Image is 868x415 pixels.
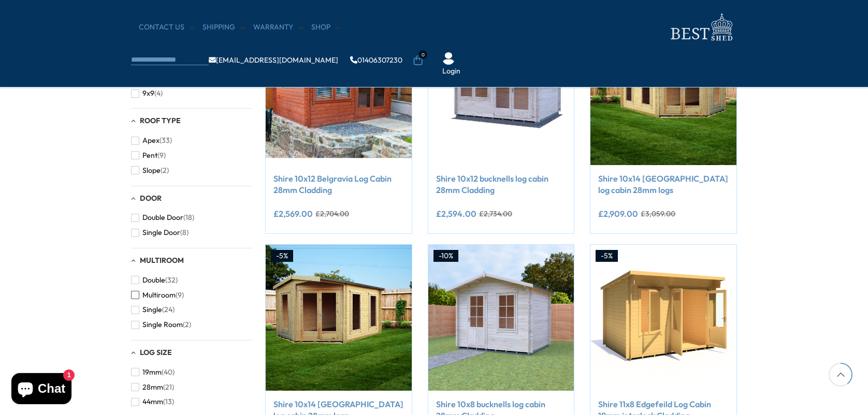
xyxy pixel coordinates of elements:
button: Double Door [131,210,194,225]
span: (2) [161,166,169,175]
button: Multiroom [131,288,184,303]
div: -10% [433,250,458,262]
button: Slope [131,163,169,178]
div: -5% [271,250,293,262]
a: 0 [413,55,423,66]
del: £2,704.00 [315,210,349,217]
span: (40) [162,368,175,377]
a: Shop [311,22,341,33]
span: Double [142,276,165,285]
span: 9x9 [142,89,154,98]
a: CONTACT US [139,22,195,33]
span: (21) [163,383,174,392]
span: (13) [163,397,174,406]
button: Single Room [131,317,191,332]
span: (24) [162,305,175,314]
span: (9) [157,151,166,160]
a: Shipping [202,22,245,33]
span: (32) [165,276,178,285]
span: 44mm [142,397,163,406]
img: logo [664,10,737,44]
del: £3,059.00 [641,210,675,217]
span: Roof Type [140,116,181,125]
ins: £2,909.00 [598,210,638,218]
span: 28mm [142,383,163,392]
span: Slope [142,166,161,175]
span: (8) [180,228,189,237]
span: (18) [183,213,194,222]
span: (4) [154,89,163,98]
img: Shire 10x14 Rivington Corner log cabin 28mm logs - Best Shed [266,245,412,391]
span: Log Size [140,348,172,357]
a: Shire 10x12 Belgravia Log Cabin 28mm Cladding [273,173,404,196]
span: Multiroom [142,291,176,300]
ins: £2,594.00 [436,210,476,218]
span: Door [140,194,162,203]
span: (9) [176,291,184,300]
button: Single Door [131,225,189,240]
img: Shire 10x12 bucknells log cabin 28mm Cladding - Best Shed [428,19,574,165]
img: Shire 11x8 Edgefeild Log Cabin 19mm interlock Cladding - Best Shed [590,245,736,391]
img: User Icon [442,52,455,65]
a: Shire 10x12 bucknells log cabin 28mm Cladding [436,173,567,196]
div: -5% [596,250,618,262]
span: 19mm [142,368,162,377]
img: Shire 10x14 Lambridge Corner log cabin 28mm logs - Best Shed [590,19,736,165]
a: Login [442,66,460,77]
button: 28mm [131,380,174,395]
img: Shire 10x12 Belgravia Log Cabin 19mm Cladding - Best Shed [266,19,412,165]
span: Multiroom [140,256,184,265]
a: Shire 10x14 [GEOGRAPHIC_DATA] log cabin 28mm logs [598,173,729,196]
button: 44mm [131,394,174,409]
span: (2) [183,320,191,329]
span: Pent [142,151,157,160]
span: Single [142,305,162,314]
button: 9x9 [131,86,163,101]
button: Apex [131,133,172,148]
inbox-online-store-chat: Shopify online store chat [8,373,75,407]
span: Apex [142,136,160,145]
span: Double Door [142,213,183,222]
span: Single Room [142,320,183,329]
span: 0 [418,50,427,59]
span: Single Door [142,228,180,237]
button: Pent [131,148,166,163]
button: Single [131,302,175,317]
span: (33) [160,136,172,145]
ins: £2,569.00 [273,210,313,218]
button: Double [131,273,178,288]
del: £2,734.00 [479,210,512,217]
a: [EMAIL_ADDRESS][DOMAIN_NAME] [209,56,338,64]
a: 01406307230 [350,56,402,64]
a: Warranty [253,22,303,33]
button: 19mm [131,365,175,380]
